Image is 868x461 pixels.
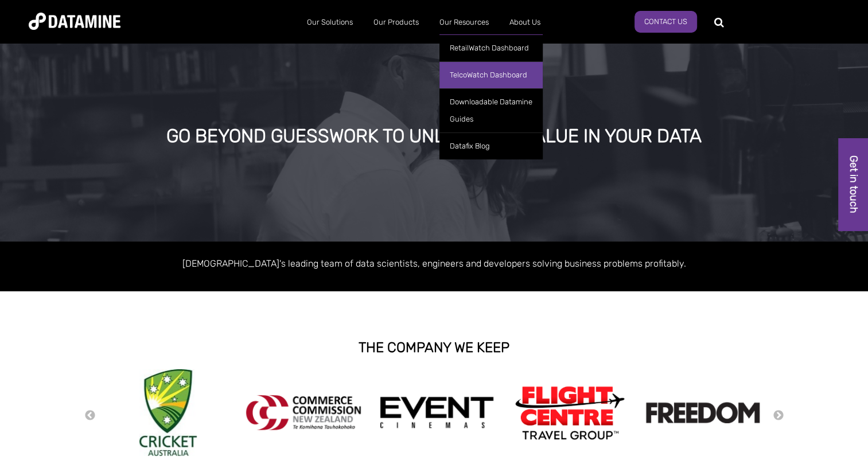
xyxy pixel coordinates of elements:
[102,126,766,147] div: GO BEYOND GUESSWORK TO UNLOCK THE VALUE IN YOUR DATA
[359,339,509,355] strong: THE COMPANY WE KEEP
[246,395,361,430] img: commercecommission
[773,409,784,422] button: Next
[499,7,551,37] a: About Us
[379,396,494,429] img: event cinemas
[363,7,429,37] a: Our Products
[635,11,697,33] a: Contact us
[839,138,868,230] a: Get in touch
[512,383,627,442] img: Flight Centre
[107,256,761,271] p: [DEMOGRAPHIC_DATA]'s leading team of data scientists, engineers and developers solving business p...
[645,402,760,423] img: Freedom logo
[429,7,499,37] a: Our Resources
[297,7,363,37] a: Our Solutions
[139,369,197,456] img: Cricket Australia
[439,132,543,159] a: Datafix Blog
[439,34,543,61] a: RetailWatch Dashboard
[84,409,96,422] button: Previous
[439,88,543,132] a: Downloadable Datamine Guides
[439,61,543,88] a: TelcoWatch Dashboard
[29,13,120,30] img: Datamine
